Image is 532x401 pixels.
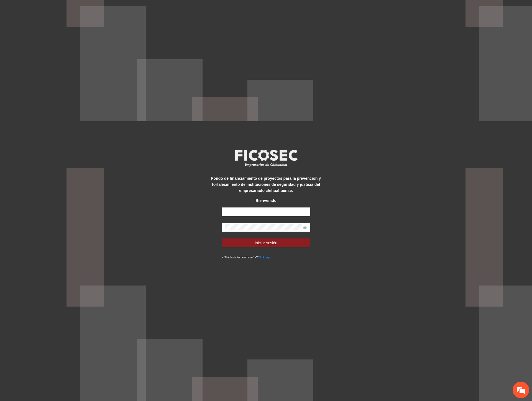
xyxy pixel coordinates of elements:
[258,256,272,259] a: Click aqui
[255,240,277,246] span: Iniciar sesión
[303,225,307,229] span: eye-invisible
[255,198,276,203] strong: Bienvenido
[211,176,321,193] strong: Fondo de financiamiento de proyectos para la prevención y fortalecimiento de instituciones de seg...
[231,148,301,168] img: logo
[222,238,310,247] button: Iniciar sesión
[222,256,271,259] small: ¿Olvidaste tu contraseña?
